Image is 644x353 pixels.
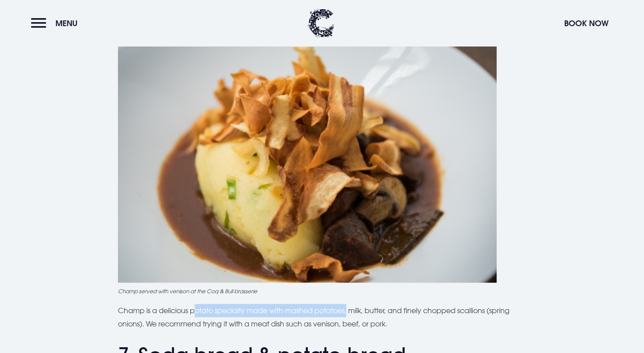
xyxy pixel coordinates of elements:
[118,31,497,283] img: Traditional Northern Irish champ with venison
[118,287,526,295] figcaption: Champ served with venison at the Coq & Bull brasserie
[31,14,82,33] button: Menu
[118,304,526,331] p: Champ is a delicious potato specialty made with mashed potatoes, milk, butter, and finely chopped...
[560,14,613,33] button: Book Now
[308,9,334,38] img: Clandeboye Lodge
[55,18,78,28] span: Menu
